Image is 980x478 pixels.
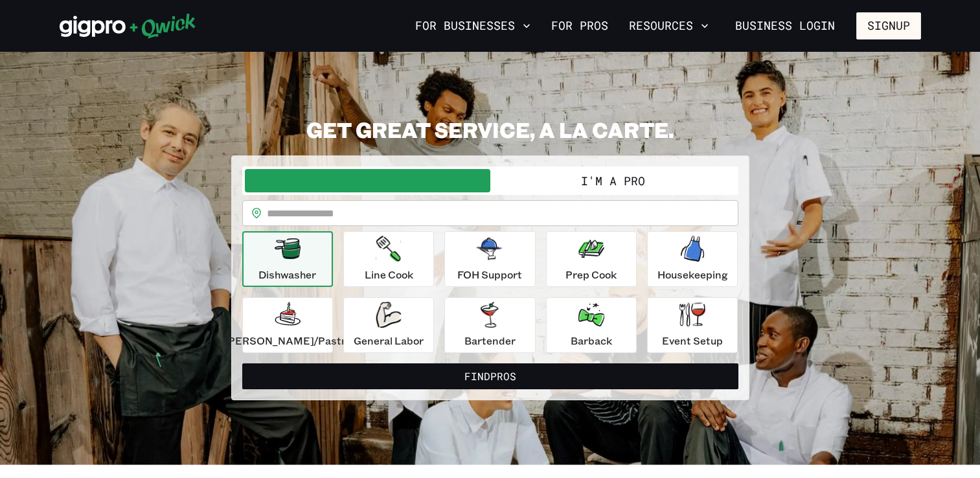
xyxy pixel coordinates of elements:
[546,297,637,353] button: Barback
[224,333,351,348] p: [PERSON_NAME]/Pastry
[647,297,738,353] button: Event Setup
[343,297,434,353] button: General Labor
[546,231,637,287] button: Prep Cook
[657,267,728,282] p: Housekeeping
[724,12,846,40] a: Business Login
[242,363,738,389] button: FindPros
[457,267,522,282] p: FOH Support
[231,117,749,142] h2: GET GREAT SERVICE, A LA CARTE.
[624,15,714,37] button: Resources
[343,231,434,287] button: Line Cook
[444,297,535,353] button: Bartender
[546,15,613,37] a: For Pros
[242,297,333,353] button: [PERSON_NAME]/Pastry
[242,231,333,287] button: Dishwasher
[856,12,921,40] button: Signup
[245,169,490,192] button: I'm a Business
[662,333,723,348] p: Event Setup
[565,267,617,282] p: Prep Cook
[258,267,316,282] p: Dishwasher
[365,267,413,282] p: Line Cook
[354,333,424,348] p: General Labor
[410,15,536,37] button: For Businesses
[490,169,736,192] button: I'm a Pro
[647,231,738,287] button: Housekeeping
[571,333,612,348] p: Barback
[464,333,516,348] p: Bartender
[444,231,535,287] button: FOH Support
